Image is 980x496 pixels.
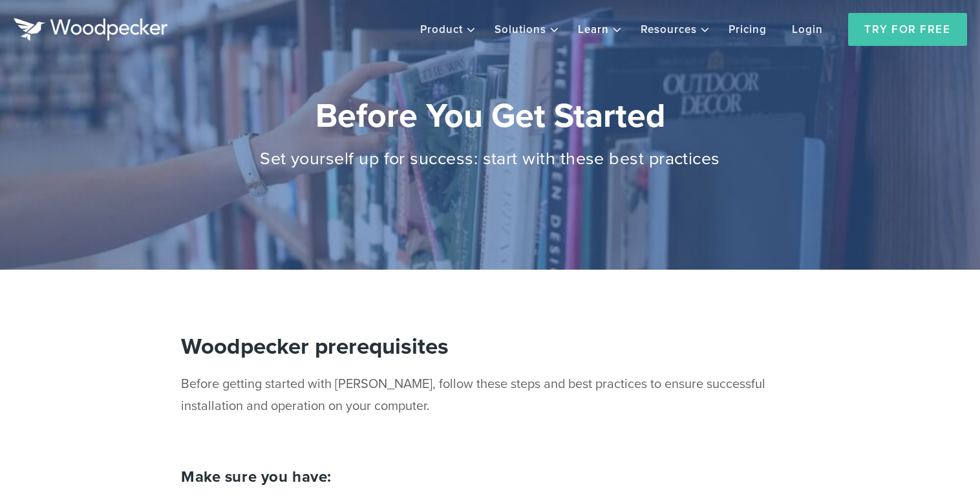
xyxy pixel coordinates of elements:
div: Product [409,16,474,43]
strong: Before You Get Started [202,98,778,132]
div: Resources [630,16,708,43]
div: Learn [567,16,620,43]
p: Before getting started with [PERSON_NAME], follow these steps and best practices to ensure succes... [181,372,799,416]
strong: Make sure you have: [181,465,332,488]
a: Try For Free [848,13,967,46]
div: Solutions [484,16,557,43]
p: Set yourself up for success: start with these best practices [202,145,778,171]
a: Pricing [718,16,778,43]
img: Woodpecker | Legal Document Automation [13,18,168,41]
strong: Woodpecker prerequisites [181,329,449,362]
a: Login [781,16,834,43]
